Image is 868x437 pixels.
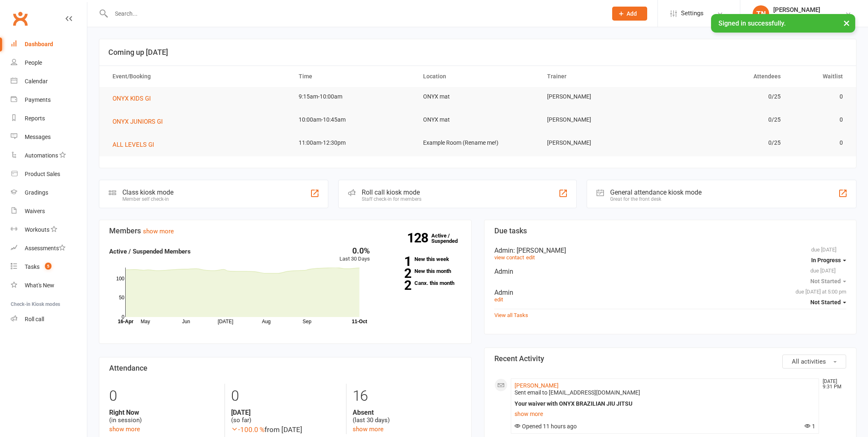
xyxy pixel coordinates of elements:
a: Dashboard [11,35,87,54]
a: show more [143,228,174,235]
a: [PERSON_NAME] [515,382,559,389]
strong: 2 [382,279,411,291]
a: 2Canx. this month [382,280,461,286]
a: Calendar [11,72,87,91]
td: Example Room (Rename me!) [416,133,540,153]
div: TN [753,5,769,22]
div: Gradings [25,189,48,196]
strong: Absent [353,409,461,416]
td: 9:15am-10:00am [291,87,415,106]
div: Roll call kiosk mode [362,188,421,196]
strong: 2 [382,267,411,280]
strong: Active / Suspended Members [109,248,191,255]
a: edit [494,296,503,303]
a: Waivers [11,202,87,221]
strong: 1 [382,255,411,268]
div: Class kiosk mode [122,188,173,196]
div: Staff check-in for members [362,196,421,202]
div: (so far) [231,409,340,424]
div: 0 [109,384,218,409]
div: What's New [25,282,54,289]
div: General attendance kiosk mode [610,188,702,196]
span: All activities [792,358,826,365]
td: 0 [788,110,850,129]
div: Workouts [25,226,49,233]
span: Opened 11 hours ago [515,423,577,430]
div: Admin [494,268,847,275]
th: Attendees [664,66,788,87]
a: view contact [494,254,524,261]
td: 0/25 [664,110,788,129]
a: People [11,54,87,72]
span: In Progress [811,257,841,263]
a: 2New this month [382,268,461,274]
div: Reports [25,115,45,122]
div: Roll call [25,316,44,322]
th: Trainer [540,66,664,87]
a: Clubworx [10,8,30,29]
div: Product Sales [25,171,60,177]
span: Not Started [810,299,841,305]
div: Last 30 Days [339,247,370,263]
div: from [DATE] [231,424,340,435]
td: [PERSON_NAME] [540,110,664,129]
h3: Members [109,227,461,235]
a: 1New this week [382,256,461,262]
th: Location [416,66,540,87]
span: ALL LEVELS GI [112,141,154,148]
td: 0/25 [664,133,788,153]
span: ONYX JUNIORS GI [112,118,163,125]
div: Great for the front desk [610,196,702,202]
td: 10:00am-10:45am [291,110,415,129]
div: Tasks [25,263,40,270]
div: People [25,59,42,66]
span: ONYX KIDS GI [112,95,151,102]
div: Payments [25,96,51,103]
div: Your waiver with ONYX BRAZILIAN JIU JITSU [515,400,816,407]
span: : [PERSON_NAME] [513,247,566,254]
div: 0.0% [339,247,370,255]
a: Messages [11,128,87,146]
a: Product Sales [11,165,87,183]
a: Payments [11,91,87,109]
h3: Recent Activity [494,355,847,363]
div: (in session) [109,409,218,424]
a: show more [515,408,816,420]
th: Time [291,66,415,87]
button: ALL LEVELS GI [112,140,160,150]
td: ONYX mat [416,110,540,129]
span: Settings [681,4,704,23]
div: Automations [25,152,58,159]
div: 16 [353,384,461,409]
a: Gradings [11,183,87,202]
a: What's New [11,276,87,295]
a: edit [526,254,535,261]
span: 1 [805,423,815,430]
a: Assessments [11,239,87,258]
strong: Right Now [109,409,218,416]
th: Event/Booking [105,66,291,87]
button: ONYX JUNIORS GI [112,117,168,127]
button: × [839,14,854,32]
span: 5 [45,263,51,270]
button: In Progress [811,253,846,268]
td: [PERSON_NAME] [540,87,664,106]
a: Tasks 5 [11,258,87,276]
div: 0 [231,384,340,409]
strong: [DATE] [231,409,340,416]
div: Waivers [25,208,45,214]
a: Reports [11,109,87,128]
span: Sent email to [EMAIL_ADDRESS][DOMAIN_NAME] [515,389,640,396]
a: show more [353,425,384,433]
button: Add [612,7,647,21]
a: 128Active / Suspended [431,227,468,250]
td: ONYX mat [416,87,540,106]
button: Not Started [810,295,846,310]
div: Dashboard [25,41,53,47]
td: 0/25 [664,87,788,106]
div: Member self check-in [122,196,173,202]
h3: Attendance [109,364,461,372]
span: Signed in successfully. [718,19,786,27]
h3: Due tasks [494,227,847,235]
a: show more [109,425,140,433]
